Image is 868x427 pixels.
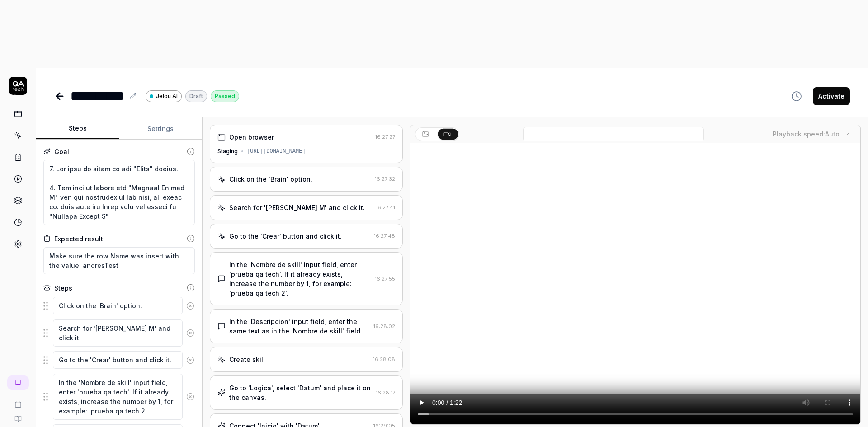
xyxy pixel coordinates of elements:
[373,356,395,362] time: 16:28:08
[211,90,239,102] div: Passed
[7,375,29,390] a: New conversation
[217,147,238,155] div: Staging
[156,92,178,100] span: Jelou AI
[229,203,365,212] div: Search for '[PERSON_NAME] M' and click it.
[376,204,395,211] time: 16:27:41
[183,324,198,342] button: Remove step
[229,383,372,402] div: Go to 'Logica', select 'Datum' and place it on the canvas.
[183,351,198,369] button: Remove step
[229,260,371,298] div: In the 'Nombre de skill' input field, enter 'prueba qa tech'. If it already exists, increase the ...
[229,174,312,184] div: Click on the 'Brain' option.
[36,118,119,140] button: Steps
[119,118,203,140] button: Settings
[229,132,274,142] div: Open browser
[375,134,395,140] time: 16:27:27
[43,373,195,420] div: Suggestions
[813,87,850,105] button: Activate
[43,296,195,315] div: Suggestions
[375,276,395,282] time: 16:27:55
[43,351,195,370] div: Suggestions
[373,323,395,329] time: 16:28:02
[229,317,370,336] div: In the 'Descripcion' input field, enter the same text as in the 'Nombre de skill' field.
[374,233,395,239] time: 16:27:48
[375,176,395,182] time: 16:27:32
[183,297,198,315] button: Remove step
[54,283,72,293] div: Steps
[4,408,32,422] a: Documentation
[786,87,807,105] button: View version history
[54,234,103,244] div: Expected result
[43,319,195,347] div: Suggestions
[229,231,342,241] div: Go to the 'Crear' button and click it.
[773,129,840,139] div: Playback speed:
[4,394,32,408] a: Book a call with us
[247,147,306,155] div: [URL][DOMAIN_NAME]
[185,90,207,102] div: Draft
[229,355,265,364] div: Create skill
[54,147,69,156] div: Goal
[146,90,182,102] a: Jelou AI
[376,389,395,396] time: 16:28:17
[183,388,198,406] button: Remove step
